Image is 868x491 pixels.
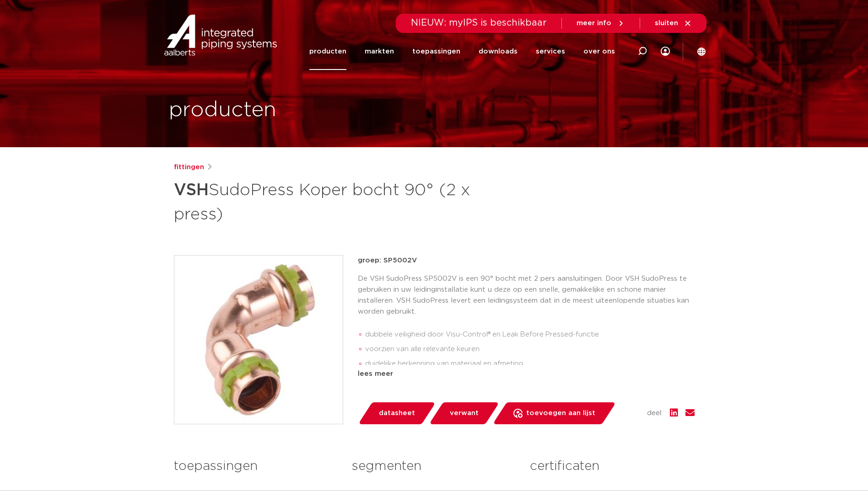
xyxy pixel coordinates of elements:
p: groep: SP5002V [358,255,695,266]
div: lees meer [358,368,695,379]
a: verwant [429,402,499,424]
h1: producten [169,96,276,125]
h3: toepassingen [174,457,338,475]
a: producten [309,33,346,70]
span: datasheet [379,406,415,421]
span: meer info [577,20,611,27]
a: toepassingen [412,33,460,70]
img: Product Image for VSH SudoPress Koper bocht 90° (2 x press) [174,256,343,424]
a: services [536,33,565,70]
span: deel: [647,408,663,419]
a: markten [365,33,394,70]
div: my IPS [661,33,670,70]
p: De VSH SudoPress SP5002V is een 90° bocht met 2 pers aansluitingen. Door VSH SudoPress te gebruik... [358,273,695,317]
h3: certificaten [530,457,694,475]
nav: Menu [309,33,615,70]
span: sluiten [655,20,678,27]
h1: SudoPress Koper bocht 90° (2 x press) [174,176,518,226]
a: over ons [583,33,615,70]
a: downloads [479,33,518,70]
h3: segmenten [352,457,516,475]
a: sluiten [655,19,692,27]
li: dubbele veiligheid door Visu-Control® en Leak Before Pressed-functie [365,327,695,342]
a: datasheet [358,402,436,424]
li: duidelijke herkenning van materiaal en afmeting [365,357,695,371]
span: NIEUW: myIPS is beschikbaar [411,18,547,27]
a: meer info [577,19,625,27]
li: voorzien van alle relevante keuren [365,342,695,357]
span: verwant [450,406,479,421]
strong: VSH [174,182,209,198]
a: fittingen [174,162,204,173]
span: toevoegen aan lijst [526,406,595,421]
